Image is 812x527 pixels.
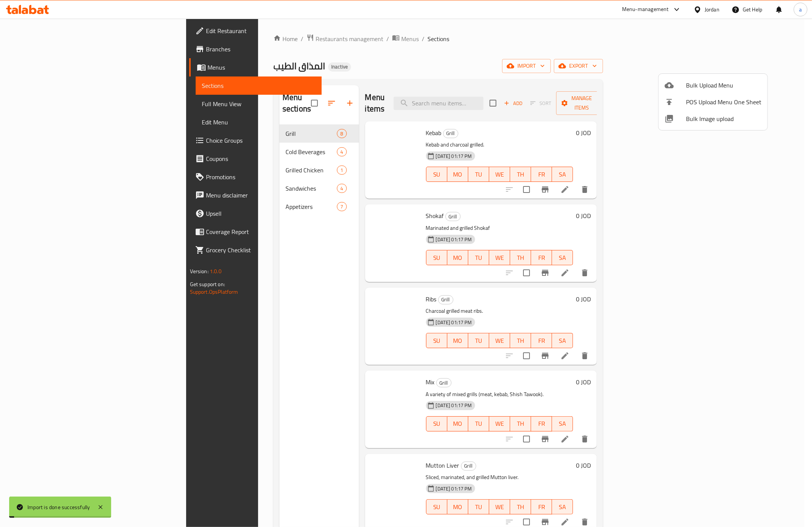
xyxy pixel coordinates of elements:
[686,114,761,123] span: Bulk Image upload
[686,97,761,107] span: POS Upload Menu One Sheet
[27,503,90,511] div: Import is done successfully
[686,81,761,90] span: Bulk Upload Menu
[659,94,767,110] li: POS Upload Menu One Sheet
[659,77,767,94] li: Upload bulk menu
